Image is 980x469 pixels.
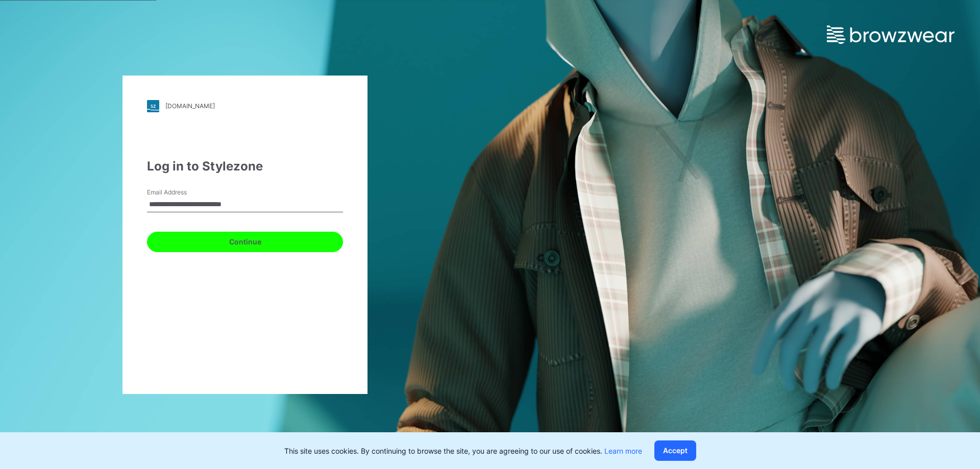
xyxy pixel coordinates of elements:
[284,446,642,456] p: This site uses cookies. By continuing to browse the site, you are agreeing to our use of cookies.
[147,157,343,176] div: Log in to Stylezone
[165,102,215,110] div: [DOMAIN_NAME]
[147,100,159,112] img: stylezone-logo.562084cfcfab977791bfbf7441f1a819.svg
[147,232,343,252] button: Continue
[604,447,642,455] a: Learn more
[827,26,954,44] img: browzwear-logo.e42bd6dac1945053ebaf764b6aa21510.svg
[147,100,343,112] a: [DOMAIN_NAME]
[147,188,218,197] label: Email Address
[654,440,696,461] button: Accept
